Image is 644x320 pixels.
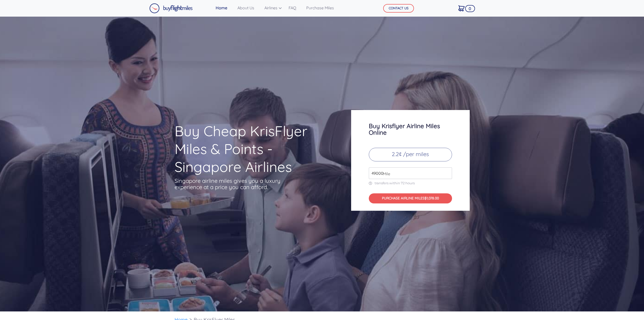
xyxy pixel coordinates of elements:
p: 2.2¢ /per miles [369,148,452,161]
img: Cart [458,5,465,11]
span: $1,078.00 [425,196,439,200]
a: About Us [235,3,256,13]
h1: Buy Cheap KrisFlyer Miles & Points - Singapore Airlines [175,122,331,176]
h3: Buy Krisflyer Airline Miles Online [369,123,452,136]
a: Purchase Miles [304,3,336,13]
span: Mile [380,171,390,177]
p: Singapore airline miles gives you a luxury experience at a price you can afford. [175,178,288,190]
a: Buy Flight Miles Logo [149,2,193,15]
a: 0 [456,3,467,13]
button: PURCHASE AIRLINE MILES$1,078.00 [369,193,452,204]
a: FAQ [287,3,298,13]
button: CONTACT US [383,4,414,13]
img: Buy Flight Miles Logo [149,3,193,13]
span: 0 [465,5,475,12]
a: Airlines [262,3,281,13]
a: Home [214,3,229,13]
p: transfers within 72 hours [369,181,452,185]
